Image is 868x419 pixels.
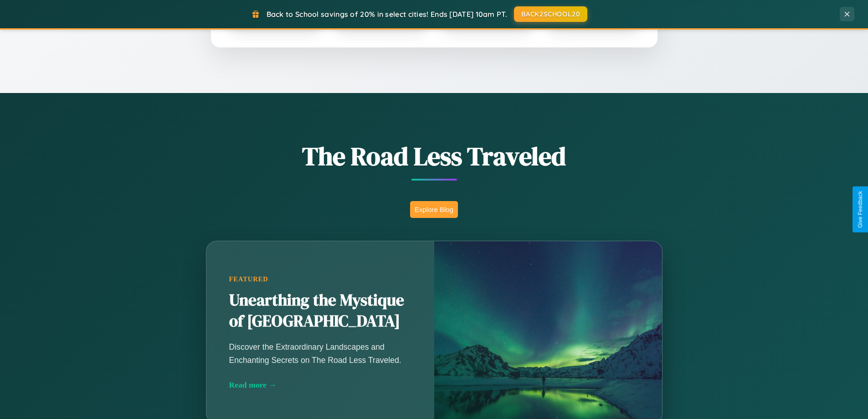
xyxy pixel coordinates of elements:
[161,139,708,174] h1: The Road Less Traveled
[514,6,587,22] button: BACK2SCHOOL20
[267,10,507,19] span: Back to School savings of 20% in select cities! Ends [DATE] 10am PT.
[229,380,411,390] div: Read more →
[410,201,458,218] button: Explore Blog
[857,191,863,228] div: Give Feedback
[229,275,411,283] div: Featured
[229,290,411,332] h2: Unearthing the Mystique of [GEOGRAPHIC_DATA]
[229,341,411,366] p: Discover the Extraordinary Landscapes and Enchanting Secrets on The Road Less Traveled.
